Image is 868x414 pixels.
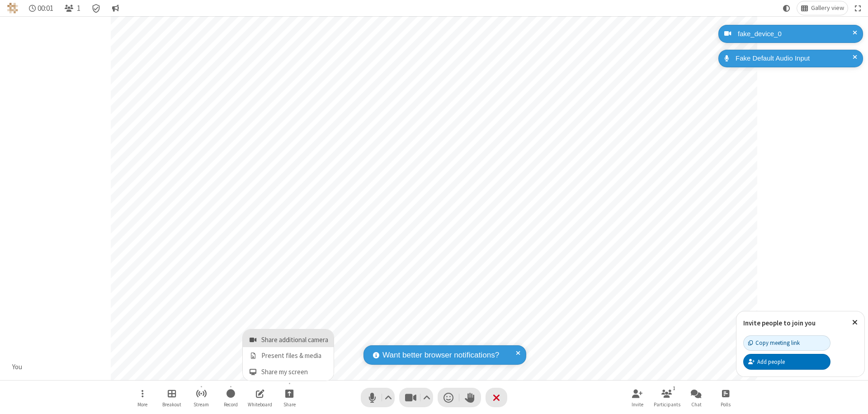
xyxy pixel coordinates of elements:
[7,3,18,14] img: QA Selenium DO NOT DELETE OR CHANGE
[743,319,816,327] label: Invite people to join you
[811,5,844,12] span: Gallery view
[691,402,702,407] span: Chat
[361,388,395,407] button: Mute (⌘+Shift+A)
[743,354,830,369] button: Add people
[61,1,84,15] button: Open participant list
[399,388,433,407] button: Stop video (⌘+Shift+V)
[653,385,680,410] button: Open participant list
[9,362,26,372] div: You
[421,388,433,407] button: Video setting
[158,385,185,410] button: Manage Breakout Rooms
[735,29,856,39] div: fake_device_0
[382,388,395,407] button: Audio settings
[224,402,238,407] span: Record
[188,385,215,410] button: Start streaming
[748,339,800,347] div: Copy meeting link
[248,402,272,407] span: Whiteboard
[779,1,794,15] button: Using system theme
[632,402,643,407] span: Invite
[243,347,334,363] button: Present files & media
[721,402,731,407] span: Polls
[845,311,864,334] button: Close popover
[683,385,710,410] button: Open chat
[108,1,123,15] button: Conversation
[261,368,328,376] span: Share my screen
[243,363,334,381] button: Share my screen
[459,388,481,407] button: Raise hand
[283,402,296,407] span: Share
[670,384,678,392] div: 1
[732,53,856,64] div: Fake Default Audio Input
[217,385,244,410] button: Start recording
[797,1,848,15] button: Change layout
[88,1,105,15] div: Meeting details Encryption enabled
[712,385,739,410] button: Open poll
[654,402,680,407] span: Participants
[851,1,865,15] button: Fullscreen
[193,402,209,407] span: Stream
[162,402,181,407] span: Breakout
[243,329,334,347] button: Share additional camera
[624,385,651,410] button: Invite participants (⌘+Shift+I)
[382,349,499,361] span: Want better browser notifications?
[743,335,830,351] button: Copy meeting link
[276,385,303,410] button: Open menu
[25,1,57,15] div: Timer
[77,4,80,13] span: 1
[246,385,274,410] button: Open shared whiteboard
[129,385,156,410] button: Open menu
[137,402,147,407] span: More
[438,388,459,407] button: Send a reaction
[261,352,328,360] span: Present files & media
[486,388,507,407] button: End or leave meeting
[38,4,53,13] span: 00:01
[261,336,328,344] span: Share additional camera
